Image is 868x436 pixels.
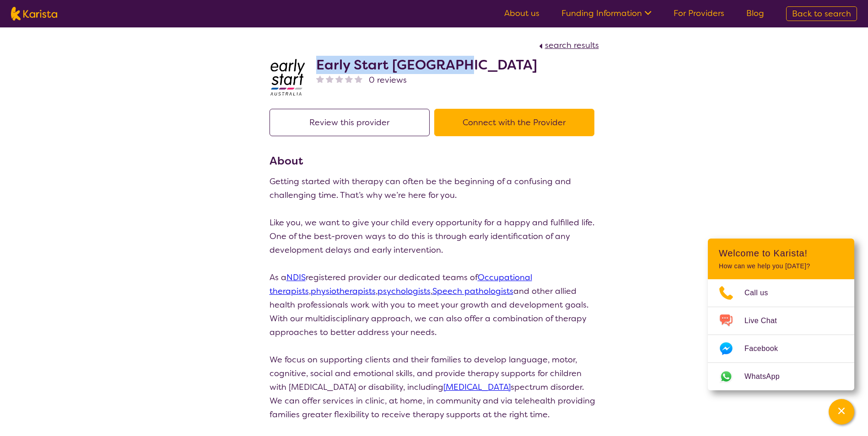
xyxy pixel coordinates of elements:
[270,394,599,421] p: We can offer services in clinic, at home, in community and via telehealth providing families grea...
[11,7,57,21] img: Karista logo
[829,399,854,425] button: Channel Menu
[270,59,306,96] img: bdpoyytkvdhmeftzccod.jpg
[545,40,599,51] span: search results
[316,57,537,73] h2: Early Start [GEOGRAPHIC_DATA]
[335,75,343,83] img: nonereviewstar
[377,286,431,297] a: psychologists
[786,6,857,21] a: Back to search
[443,382,511,393] a: [MEDICAL_DATA]
[286,272,306,283] a: NDIS
[708,363,854,390] a: Web link opens in a new tab.
[434,109,594,136] button: Connect with the Provider
[326,75,334,83] img: nonereviewstar
[434,117,599,128] a: Connect with the Provider
[708,279,854,390] ul: Choose channel
[537,40,599,51] a: search results
[744,314,788,328] span: Live Chat
[744,286,779,300] span: Call us
[792,8,851,19] span: Back to search
[432,286,513,297] a: Speech pathologists
[561,8,652,19] a: Funding Information
[744,370,791,383] span: WhatsApp
[355,75,362,83] img: nonereviewstar
[311,286,376,297] a: physiotherapists
[369,73,407,87] span: 0 reviews
[270,153,599,169] h3: About
[719,248,843,259] h2: Welcome to Karista!
[674,8,724,19] a: For Providers
[316,75,324,83] img: nonereviewstar
[270,117,434,128] a: Review this provider
[708,239,854,390] div: Channel Menu
[270,271,599,339] p: As a registered provider our dedicated teams of , , , and other allied health professionals work ...
[504,8,539,19] a: About us
[719,262,843,270] p: How can we help you [DATE]?
[345,75,353,83] img: nonereviewstar
[270,175,599,202] p: Getting started with therapy can often be the beginning of a confusing and challenging time. That...
[744,342,789,356] span: Facebook
[270,109,430,136] button: Review this provider
[270,216,599,257] p: Like you, we want to give your child every opportunity for a happy and fulfilled life. One of the...
[270,353,599,394] p: We focus on supporting clients and their families to develop language, motor, cognitive, social a...
[746,8,764,19] a: Blog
